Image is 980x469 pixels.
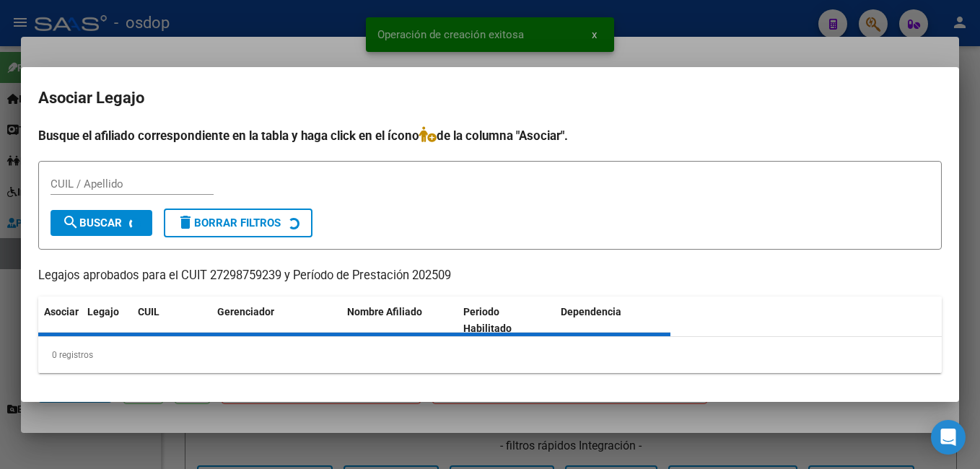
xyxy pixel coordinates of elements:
[44,306,79,317] span: Asociar
[138,306,159,317] span: CUIL
[463,306,512,334] span: Periodo Habilitado
[38,297,82,344] datatable-header-cell: Asociar
[38,126,942,145] h4: Busque el afiliado correspondiente en la tabla y haga click en el ícono de la columna "Asociar".
[82,297,132,344] datatable-header-cell: Legajo
[87,306,119,317] span: Legajo
[164,209,312,237] button: Borrar Filtros
[62,216,122,229] span: Buscar
[217,306,274,317] span: Gerenciador
[555,297,671,344] datatable-header-cell: Dependencia
[51,210,152,236] button: Buscar
[931,420,966,455] div: Open Intercom Messenger
[211,297,341,344] datatable-header-cell: Gerenciador
[38,84,942,112] h2: Asociar Legajo
[177,216,281,229] span: Borrar Filtros
[38,267,942,285] p: Legajos aprobados para el CUIT 27298759239 y Período de Prestación 202509
[458,297,555,344] datatable-header-cell: Periodo Habilitado
[38,337,942,373] div: 0 registros
[62,214,79,231] mat-icon: search
[177,214,194,231] mat-icon: delete
[341,297,458,344] datatable-header-cell: Nombre Afiliado
[561,306,621,317] span: Dependencia
[347,306,422,317] span: Nombre Afiliado
[132,297,211,344] datatable-header-cell: CUIL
